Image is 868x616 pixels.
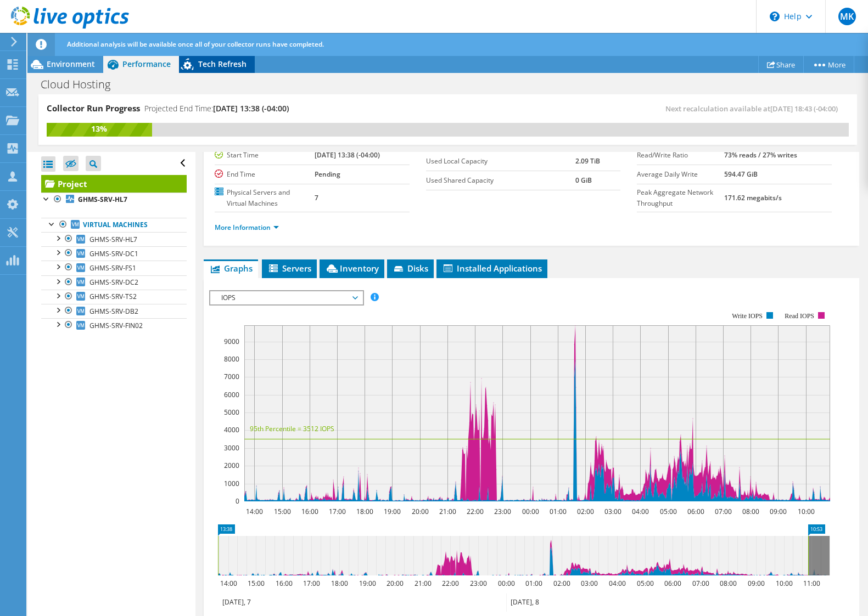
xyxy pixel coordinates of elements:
[224,425,239,434] text: 4000
[467,507,484,516] text: 22:00
[41,318,187,332] a: GHMS-SRV-FIN02
[498,579,515,588] text: 00:00
[248,579,265,588] text: 15:00
[442,579,459,588] text: 22:00
[553,579,570,588] text: 02:00
[522,507,539,516] text: 00:00
[224,354,239,364] text: 8000
[315,150,380,160] b: [DATE] 13:38 (-04:00)
[198,59,247,69] span: Tech Refresh
[393,263,428,274] span: Disks
[494,507,511,516] text: 23:00
[267,263,311,274] span: Servers
[224,337,239,346] text: 9000
[78,195,127,204] b: GHMS-SRV-HL7
[250,424,334,433] text: 95th Percentile = 3512 IOPS
[632,507,649,516] text: 04:00
[356,507,373,516] text: 18:00
[325,263,379,274] span: Inventory
[36,78,127,91] h1: Cloud Hosting
[724,150,797,160] b: 73% reads / 27% writes
[838,8,856,25] span: MK
[720,579,737,588] text: 08:00
[41,290,187,304] a: GHMS-SRV-TS2
[439,507,456,516] text: 21:00
[246,507,263,516] text: 14:00
[41,193,187,207] a: GHMS-SRV-HL7
[315,193,318,202] b: 7
[604,507,621,516] text: 03:00
[803,579,820,588] text: 11:00
[637,169,724,180] label: Average Daily Write
[224,408,239,417] text: 5000
[609,579,626,588] text: 04:00
[89,263,136,273] span: GHMS-SRV-FS1
[220,579,237,588] text: 14:00
[748,579,765,588] text: 09:00
[575,156,600,166] b: 2.09 TiB
[776,579,793,588] text: 10:00
[41,261,187,275] a: GHMS-SRV-FS1
[550,507,567,516] text: 01:00
[426,175,575,186] label: Used Shared Capacity
[785,312,815,320] text: Read IOPS
[525,579,542,588] text: 01:00
[41,246,187,261] a: GHMS-SRV-DC1
[224,461,239,470] text: 2000
[224,443,239,453] text: 3000
[665,104,843,114] span: Next recalculation available at
[215,169,315,180] label: End Time
[687,507,704,516] text: 06:00
[213,103,289,114] span: [DATE] 13:38 (-04:00)
[724,169,758,179] b: 594.47 GiB
[122,59,171,69] span: Performance
[329,507,346,516] text: 17:00
[415,579,432,588] text: 21:00
[575,176,592,185] b: 0 GiB
[331,579,348,588] text: 18:00
[144,103,289,115] h4: Projected End Time:
[637,150,724,161] label: Read/Write Ratio
[215,187,315,209] label: Physical Servers and Virtual Machines
[442,263,542,274] span: Installed Applications
[303,579,320,588] text: 17:00
[276,579,293,588] text: 16:00
[47,123,152,135] div: 13%
[359,579,376,588] text: 19:00
[770,12,780,21] svg: \n
[798,507,815,516] text: 10:00
[209,263,253,274] span: Graphs
[236,496,239,506] text: 0
[224,372,239,381] text: 7000
[724,193,782,202] b: 171.62 megabits/s
[315,169,340,179] b: Pending
[41,232,187,246] a: GHMS-SRV-HL7
[41,175,187,193] a: Project
[770,104,838,114] span: [DATE] 18:43 (-04:00)
[387,579,404,588] text: 20:00
[89,292,137,301] span: GHMS-SRV-TS2
[577,507,594,516] text: 02:00
[224,390,239,399] text: 6000
[803,56,854,73] a: More
[384,507,401,516] text: 19:00
[274,507,291,516] text: 15:00
[664,579,681,588] text: 06:00
[67,39,324,49] span: Additional analysis will be available once all of your collector runs have completed.
[41,218,187,232] a: Virtual Machines
[215,150,315,161] label: Start Time
[412,507,429,516] text: 20:00
[215,223,279,232] a: More Information
[770,507,787,516] text: 09:00
[637,187,724,209] label: Peak Aggregate Network Throughput
[41,275,187,290] a: GHMS-SRV-DC2
[41,304,187,318] a: GHMS-SRV-DB2
[89,307,138,316] span: GHMS-SRV-DB2
[301,507,318,516] text: 16:00
[581,579,598,588] text: 03:00
[47,59,95,69] span: Environment
[637,579,654,588] text: 05:00
[426,156,575,167] label: Used Local Capacity
[89,235,137,244] span: GHMS-SRV-HL7
[89,278,138,287] span: GHMS-SRV-DC2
